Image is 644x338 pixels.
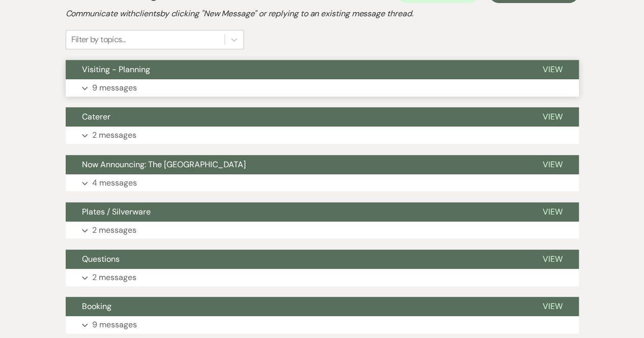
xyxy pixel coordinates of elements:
span: Booking [82,301,111,312]
span: Caterer [82,111,110,122]
button: Plates / Silverware [66,202,526,222]
button: Booking [66,297,526,316]
button: View [526,107,579,127]
button: 2 messages [66,269,579,286]
button: View [526,250,579,269]
span: Questions [82,254,120,264]
span: View [543,206,563,217]
span: Now Announcing: The [GEOGRAPHIC_DATA] [82,159,246,170]
span: View [543,64,563,75]
button: Visiting - Planning [66,60,526,79]
div: Filter by topics... [71,34,126,46]
p: 4 messages [92,176,137,190]
span: View [543,301,563,312]
button: View [526,60,579,79]
button: 9 messages [66,316,579,333]
span: View [543,159,563,170]
button: 4 messages [66,174,579,192]
p: 2 messages [92,224,136,237]
button: View [526,155,579,174]
button: 9 messages [66,79,579,97]
span: Plates / Silverware [82,206,151,217]
button: Questions [66,250,526,269]
button: View [526,297,579,316]
p: 9 messages [92,81,137,95]
button: View [526,202,579,222]
span: View [543,254,563,264]
button: 2 messages [66,222,579,239]
p: 2 messages [92,271,136,284]
span: Visiting - Planning [82,64,150,75]
h2: Communicate with clients by clicking "New Message" or replying to an existing message thread. [66,8,579,20]
button: Now Announcing: The [GEOGRAPHIC_DATA] [66,155,526,174]
button: Caterer [66,107,526,127]
p: 2 messages [92,129,136,142]
button: 2 messages [66,127,579,144]
span: View [543,111,563,122]
p: 9 messages [92,318,137,331]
